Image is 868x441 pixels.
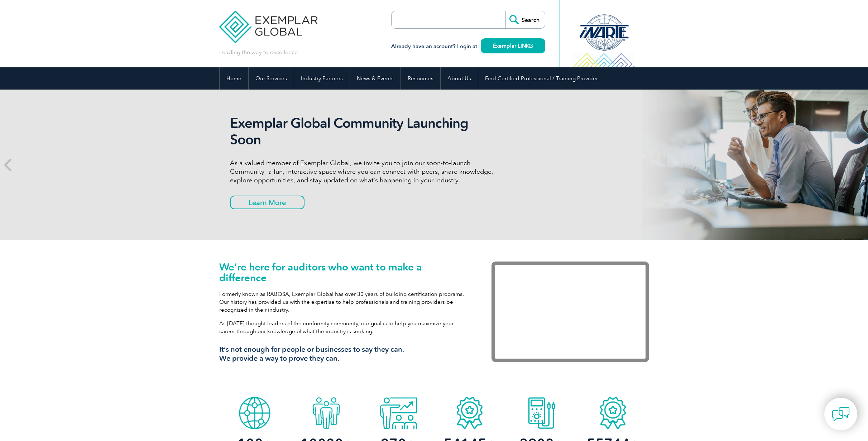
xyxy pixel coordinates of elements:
[219,320,470,335] p: As [DATE] thought leaders of the conformity community, our goal is to help you maximize your care...
[832,405,850,423] img: contact-chat.png
[350,67,401,90] a: News & Events
[219,48,298,56] p: Leading the way to excellence
[481,38,545,53] a: Exemplar LINK
[220,67,248,90] a: Home
[230,196,304,209] a: Learn More
[491,262,649,362] iframe: Exemplar Global: Working together to make a difference
[219,290,470,314] p: Formerly known as RABQSA, Exemplar Global has over 30 years of building certification programs. O...
[219,345,470,363] h3: It’s not enough for people or businesses to say they can. We provide a way to prove they can.
[294,67,350,90] a: Industry Partners
[441,67,478,90] a: About Us
[529,44,533,48] img: open_square.png
[401,67,440,90] a: Resources
[219,262,470,283] h1: We’re here for auditors who want to make a difference
[230,115,499,148] h2: Exemplar Global Community Launching Soon
[230,159,499,184] p: As a valued member of Exemplar Global, we invite you to join our soon-to-launch Community—a fun, ...
[249,67,294,90] a: Our Services
[478,67,605,90] a: Find Certified Professional / Training Provider
[391,42,545,51] h3: Already have an account? Login at
[505,11,545,28] input: Search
